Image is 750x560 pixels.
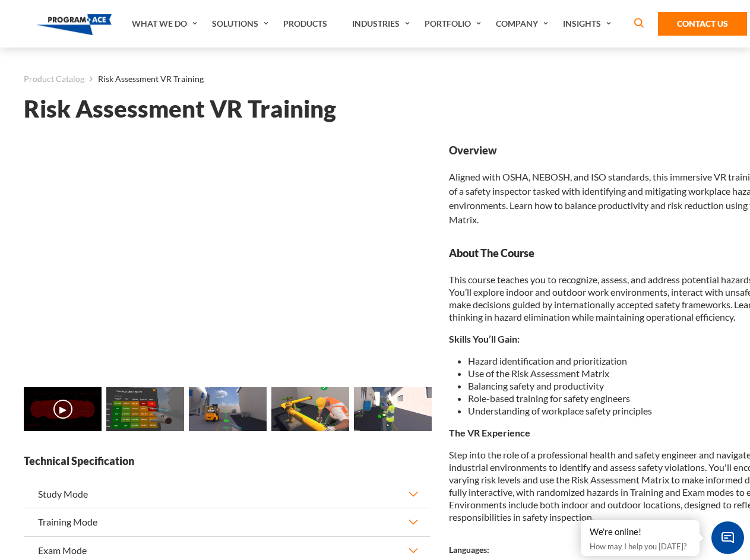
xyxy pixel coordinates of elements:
[658,12,747,36] a: Contact Us
[189,387,267,431] img: Risk Assessment VR Training - Preview 2
[53,400,72,419] button: ▶
[354,387,432,431] img: Risk Assessment VR Training - Preview 4
[449,545,489,555] strong: Languages:
[24,454,430,469] strong: Technical Specification
[106,387,184,431] img: Risk Assessment VR Training - Preview 1
[590,539,691,553] p: How may I help you [DATE]?
[590,526,691,538] div: We're online!
[24,143,430,372] iframe: Risk Assessment VR Training - Video 0
[24,480,430,508] button: Study Mode
[37,14,112,35] img: Program-Ace
[24,508,430,536] button: Training Mode
[24,387,102,431] img: Risk Assessment VR Training - Video 0
[24,71,84,87] a: Product Catalog
[271,387,349,431] img: Risk Assessment VR Training - Preview 3
[84,71,204,87] li: Risk Assessment VR Training
[711,521,744,554] span: Chat Widget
